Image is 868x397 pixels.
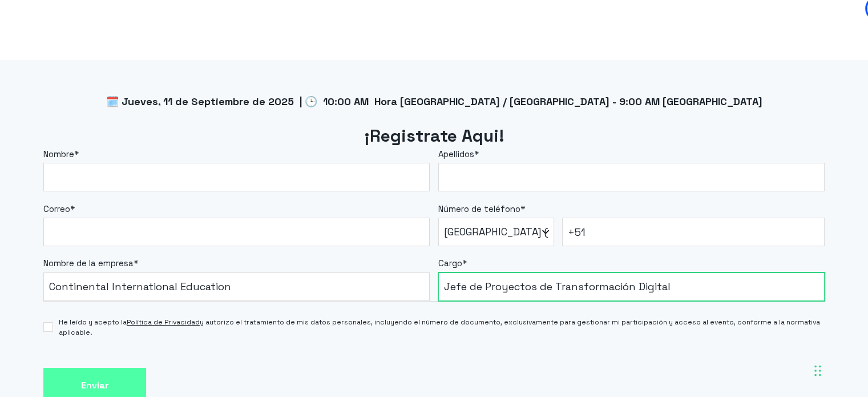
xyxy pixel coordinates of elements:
[43,322,53,332] input: He leído y acepto laPolítica de Privacidady autorizo el tratamiento de mis datos personales, incl...
[127,318,200,327] a: Política de Privacidad
[43,149,74,159] span: Nombre
[438,258,462,268] span: Cargo
[43,125,825,148] h2: ¡Registrate Aqui!
[106,95,762,108] span: 🗓️ Jueves, 11 de Septiembre de 2025 | 🕒 10:00 AM Hora [GEOGRAPHIC_DATA] / [GEOGRAPHIC_DATA] - 9:0...
[59,317,825,338] span: He leído y acepto la y autorizo el tratamiento de mis datos personales, incluyendo el número de d...
[663,251,868,397] div: Widget de chat
[43,203,70,214] span: Correo
[438,203,520,214] span: Número de teléfono
[43,258,134,268] span: Nombre de la empresa
[663,251,868,397] iframe: Chat Widget
[814,354,821,388] div: Arrastrar
[438,149,474,159] span: Apellidos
